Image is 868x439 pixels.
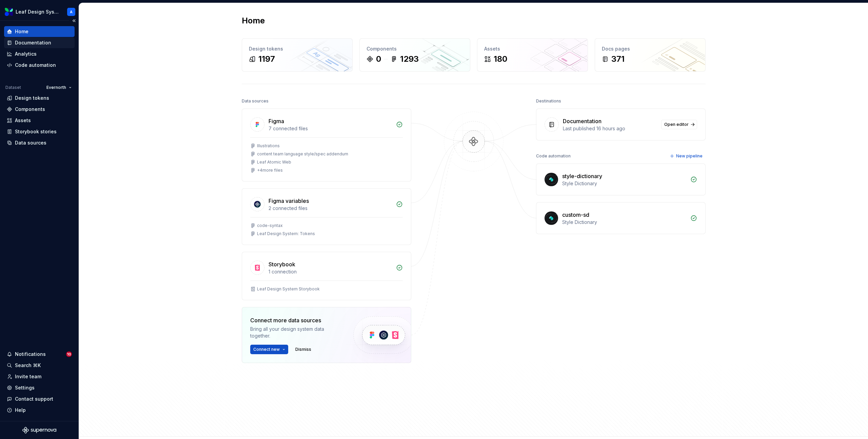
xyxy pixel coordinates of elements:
[15,95,49,101] div: Design tokens
[257,231,315,236] div: Leaf Design System: Tokens
[664,122,689,127] span: Open editor
[22,427,56,434] svg: Supernova Logo
[367,45,463,52] div: Components
[269,268,392,275] div: 1 connection
[4,137,75,148] a: Data sources
[611,54,625,64] div: 371
[595,38,706,72] a: Docs pages371
[668,151,706,161] button: New pipeline
[242,188,411,245] a: Figma variables2 connected filescode-syntaxLeaf Design System: Tokens
[4,115,75,126] a: Assets
[257,223,283,228] div: code-syntax
[292,345,314,354] button: Dismiss
[5,8,13,16] img: 6e787e26-f4c0-4230-8924-624fe4a2d214.png
[661,120,697,129] a: Open editor
[257,159,291,165] div: Leaf Atomic Web
[242,252,411,300] a: Storybook1 connectionLeaf Design System Storybook
[15,407,26,414] div: Help
[4,49,75,59] a: Analytics
[250,345,288,354] button: Connect new
[15,51,37,57] div: Analytics
[563,125,657,132] div: Last published 16 hours ago
[376,54,381,64] div: 0
[69,16,79,25] button: Collapse sidebar
[400,54,419,64] div: 1293
[4,360,75,371] button: Search ⌘K
[269,117,284,125] div: Figma
[1,4,77,19] button: Leaf Design SystemA
[562,211,589,219] div: custom-sd
[562,172,602,180] div: style-dictionary
[257,286,320,292] div: Leaf Design System Storybook
[4,382,75,393] a: Settings
[242,109,411,182] a: Figma7 connected filesIllustrationscontent team language style/spec addendumLeaf Atomic Web+4more...
[676,153,703,159] span: New pipeline
[4,394,75,404] button: Contact support
[15,106,45,113] div: Components
[257,151,348,157] div: content team language style/spec addendum
[602,45,698,52] div: Docs pages
[4,104,75,115] a: Components
[257,168,283,173] div: + 4 more files
[4,405,75,416] button: Help
[5,85,21,90] div: Dataset
[257,143,280,149] div: Illustrations
[16,8,59,15] div: Leaf Design System
[484,45,581,52] div: Assets
[4,93,75,103] a: Design tokens
[563,117,601,125] div: Documentation
[269,125,392,132] div: 7 connected files
[15,117,31,124] div: Assets
[242,96,269,106] div: Data sources
[15,128,57,135] div: Storybook stories
[46,85,66,90] span: Evernorth
[494,54,507,64] div: 180
[15,39,51,46] div: Documentation
[4,126,75,137] a: Storybook stories
[250,316,342,324] div: Connect more data sources
[269,197,309,205] div: Figma variables
[15,28,28,35] div: Home
[249,45,346,52] div: Design tokens
[4,371,75,382] a: Invite team
[536,151,571,161] div: Code automation
[269,205,392,212] div: 2 connected files
[15,362,41,369] div: Search ⌘K
[15,62,56,69] div: Code automation
[242,15,265,26] h2: Home
[359,38,470,72] a: Components01293
[4,37,75,48] a: Documentation
[562,180,686,187] div: Style Dictionary
[4,60,75,71] a: Code automation
[242,38,353,72] a: Design tokens1197
[15,396,53,402] div: Contact support
[4,349,75,360] button: Notifications10
[15,139,46,146] div: Data sources
[295,347,311,352] span: Dismiss
[70,9,73,15] div: A
[4,26,75,37] a: Home
[66,351,72,357] span: 10
[536,96,561,106] div: Destinations
[258,54,275,64] div: 1197
[15,384,35,391] div: Settings
[269,260,295,268] div: Storybook
[15,373,41,380] div: Invite team
[253,347,280,352] span: Connect new
[562,219,686,226] div: Style Dictionary
[477,38,588,72] a: Assets180
[15,351,46,358] div: Notifications
[250,326,342,339] div: Bring all your design system data together.
[43,83,75,92] button: Evernorth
